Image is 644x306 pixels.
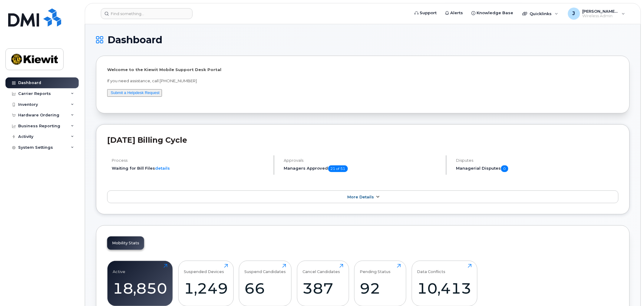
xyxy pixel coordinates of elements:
[348,195,374,199] span: More Details
[328,165,348,172] span: 21 of 51
[284,165,441,172] h5: Managers Approved
[155,166,170,171] a: details
[302,264,343,303] a: Cancel Candidates387
[111,90,160,95] a: Submit a Helpdesk Request
[417,279,472,297] div: 10,413
[184,264,224,274] div: Suspended Devices
[107,78,619,84] p: If you need assistance, call [PHONE_NUMBER]
[302,264,340,274] div: Cancel Candidates
[417,264,446,274] div: Data Conflicts
[107,67,619,73] p: Welcome to the Kiewit Mobile Support Desk Portal
[417,264,472,303] a: Data Conflicts10,413
[245,264,286,274] div: Suspend Candidates
[113,264,167,303] a: Active18,850
[456,165,619,172] h5: Managerial Disputes
[112,165,269,171] li: Waiting for Bill Files
[245,264,286,303] a: Suspend Candidates66
[456,158,619,163] h4: Disputes
[112,158,269,163] h4: Process
[618,280,639,301] iframe: Messenger Launcher
[184,279,228,297] div: 1,249
[107,135,619,145] h2: [DATE] Billing Cycle
[107,89,162,97] button: Submit a Helpdesk Request
[107,35,162,44] span: Dashboard
[113,264,126,274] div: Active
[501,165,508,172] span: 0
[360,279,401,297] div: 92
[184,264,228,303] a: Suspended Devices1,249
[245,279,286,297] div: 66
[360,264,391,274] div: Pending Status
[284,158,441,163] h4: Approvals
[302,279,343,297] div: 387
[113,279,167,297] div: 18,850
[360,264,401,303] a: Pending Status92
